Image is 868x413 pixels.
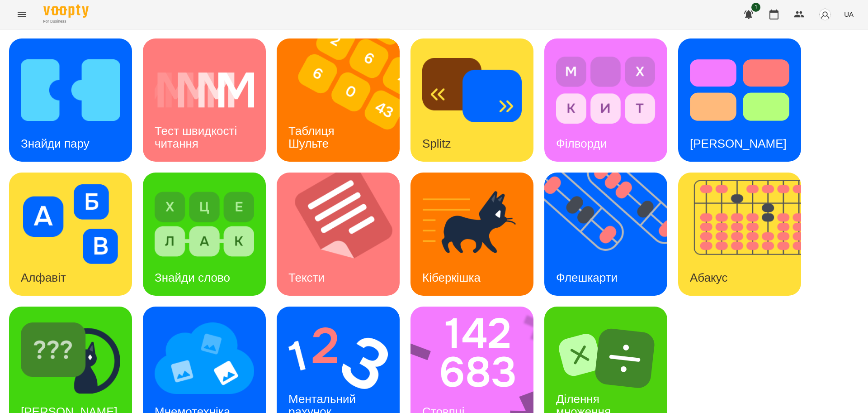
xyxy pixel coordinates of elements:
[277,173,411,296] img: Тексти
[155,271,230,284] h3: Знайди слово
[21,318,120,398] img: Знайди Кіберкішку
[155,50,254,130] img: Тест швидкості читання
[21,271,66,284] h3: Алфавіт
[819,8,831,21] img: avatar_s.png
[143,173,266,296] a: Знайди словоЗнайди слово
[422,50,522,130] img: Splitz
[277,38,400,162] a: Таблиця ШультеТаблиця Шульте
[288,124,338,150] h3: Таблиця Шульте
[690,271,727,284] h3: Абакус
[751,3,760,12] span: 1
[422,184,522,264] img: Кіберкішка
[556,318,656,398] img: Ділення множення
[844,10,854,19] span: UA
[21,50,120,130] img: Знайди пару
[544,173,667,296] a: ФлешкартиФлешкарти
[277,38,411,162] img: Таблиця Шульте
[678,38,801,162] a: Тест Струпа[PERSON_NAME]
[11,4,33,25] button: Menu
[9,38,132,162] a: Знайди паруЗнайди пару
[690,50,789,130] img: Тест Струпа
[690,137,787,150] h3: [PERSON_NAME]
[678,173,812,296] img: Абакус
[143,38,266,162] a: Тест швидкості читанняТест швидкості читання
[422,137,451,150] h3: Splitz
[288,271,325,284] h3: Тексти
[422,271,481,284] h3: Кіберкішка
[288,318,388,398] img: Ментальний рахунок
[155,184,254,264] img: Знайди слово
[43,5,89,18] img: Voopty Logo
[155,124,240,150] h3: Тест швидкості читання
[556,50,656,130] img: Філворди
[410,38,533,162] a: SplitzSplitz
[544,173,679,296] img: Флешкарти
[410,173,533,296] a: КіберкішкаКіберкішка
[840,6,857,23] button: UA
[43,19,89,24] span: For Business
[21,184,120,264] img: Алфавіт
[277,173,400,296] a: ТекстиТексти
[678,173,801,296] a: АбакусАбакус
[21,137,90,150] h3: Знайди пару
[556,271,618,284] h3: Флешкарти
[155,318,254,398] img: Мнемотехніка
[556,137,607,150] h3: Філворди
[9,173,132,296] a: АлфавітАлфавіт
[544,38,667,162] a: ФілвордиФілворди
